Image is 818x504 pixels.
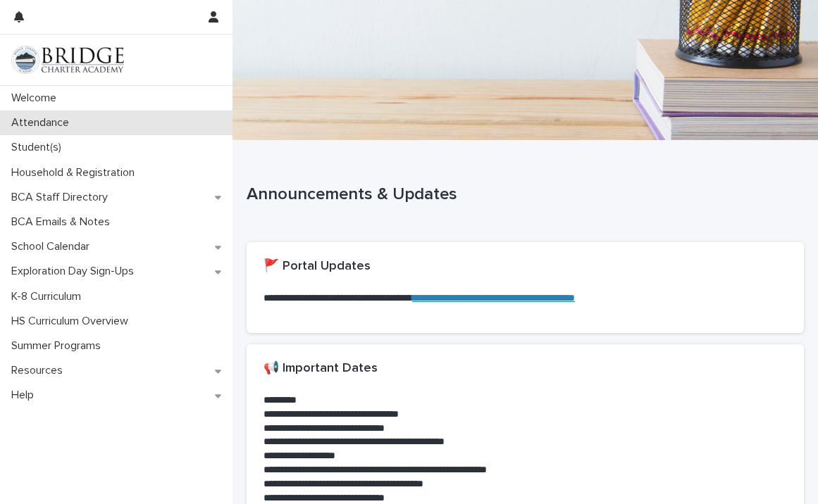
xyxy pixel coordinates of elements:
p: Household & Registration [6,166,146,179]
p: BCA Emails & Notes [6,215,121,229]
p: Summer Programs [6,339,112,353]
p: Student(s) [6,141,73,154]
p: Attendance [6,116,80,130]
p: Exploration Day Sign-Ups [6,265,145,278]
p: Help [6,389,45,402]
p: BCA Staff Directory [6,191,119,204]
p: K-8 Curriculum [6,290,92,303]
p: HS Curriculum Overview [6,315,140,328]
p: Announcements & Updates [247,184,798,205]
h2: 🚩 Portal Updates [264,259,371,275]
img: V1C1m3IdTEidaUdm9Hs0 [11,46,124,74]
p: Resources [6,364,74,377]
p: Welcome [6,92,68,105]
p: School Calendar [6,240,101,253]
h2: 📢 Important Dates [264,361,378,377]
